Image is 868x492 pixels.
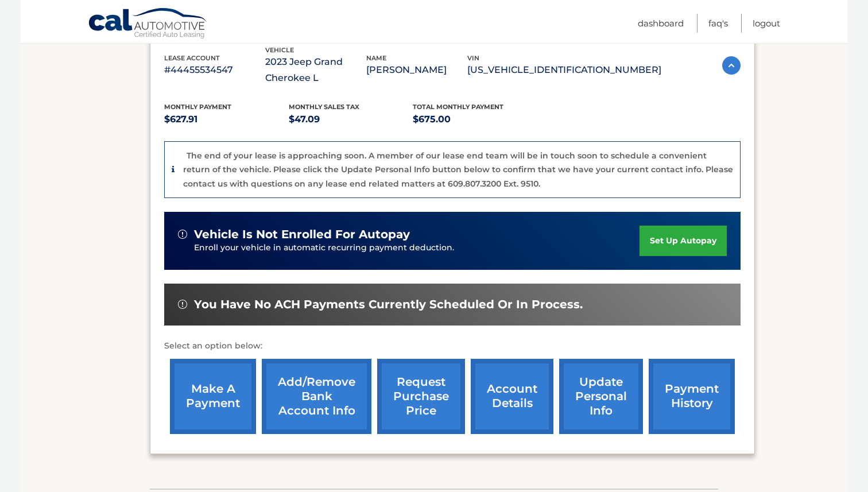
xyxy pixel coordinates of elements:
[183,150,733,189] p: The end of your lease is approaching soon. A member of our lease end team will be in touch soon t...
[649,359,735,434] a: payment history
[753,14,780,33] a: Logout
[88,7,208,41] a: Cal Automotive
[164,54,220,62] span: lease account
[708,14,728,33] a: FAQ's
[467,62,661,78] p: [US_VEHICLE_IDENTIFICATION_NUMBER]
[366,62,467,78] p: [PERSON_NAME]
[471,359,553,434] a: account details
[178,230,187,239] img: alert-white.svg
[638,14,684,33] a: Dashboard
[194,242,640,254] p: Enroll your vehicle in automatic recurring payment deduction.
[467,54,479,62] span: vin
[164,62,265,78] p: #44455534547
[366,54,386,62] span: name
[289,103,359,111] span: Monthly sales Tax
[194,227,410,242] span: vehicle is not enrolled for autopay
[265,54,366,86] p: 2023 Jeep Grand Cherokee L
[164,103,231,111] span: Monthly Payment
[170,359,256,434] a: make a payment
[413,111,537,127] p: $675.00
[164,111,289,127] p: $627.91
[559,359,643,434] a: update personal info
[194,297,583,312] span: You have no ACH payments currently scheduled or in process.
[164,339,741,353] p: Select an option below:
[640,226,727,256] a: set up autopay
[289,111,413,127] p: $47.09
[262,359,371,434] a: Add/Remove bank account info
[722,56,741,75] img: accordion-active.svg
[413,103,503,111] span: Total Monthly Payment
[265,46,294,54] span: vehicle
[178,300,187,309] img: alert-white.svg
[377,359,465,434] a: request purchase price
